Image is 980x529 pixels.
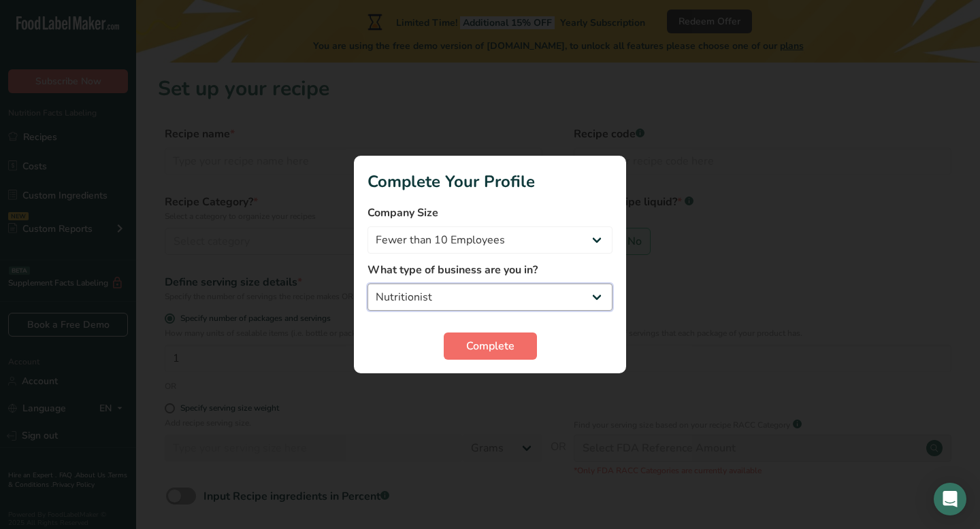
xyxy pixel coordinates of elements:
div: Open Intercom Messenger [934,483,966,515]
button: Complete [444,332,537,360]
span: Complete [466,338,514,354]
label: What type of business are you in? [367,262,612,278]
label: Company Size [367,205,612,221]
h1: Complete Your Profile [367,169,612,194]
